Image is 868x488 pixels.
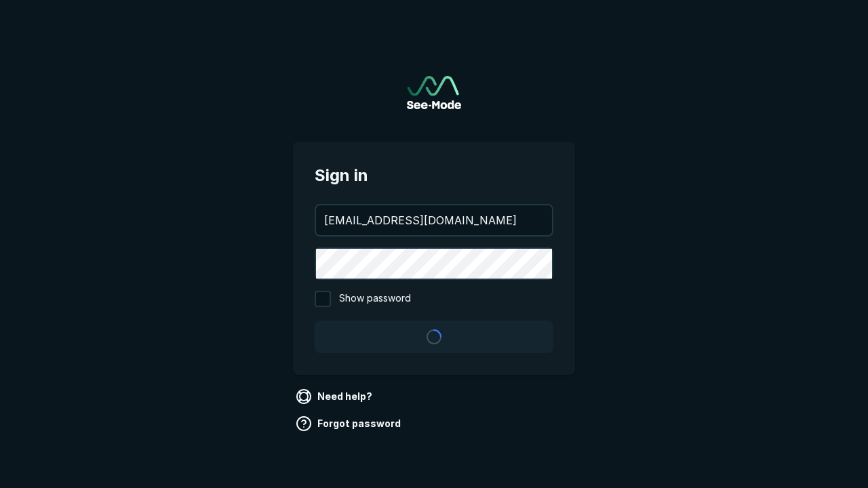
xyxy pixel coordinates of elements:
span: Sign in [315,163,553,188]
a: Need help? [293,386,378,407]
input: your@email.com [316,205,552,235]
a: Forgot password [293,413,406,434]
img: See-Mode Logo [407,76,461,109]
a: Go to sign in [407,76,461,109]
span: Show password [339,291,411,307]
